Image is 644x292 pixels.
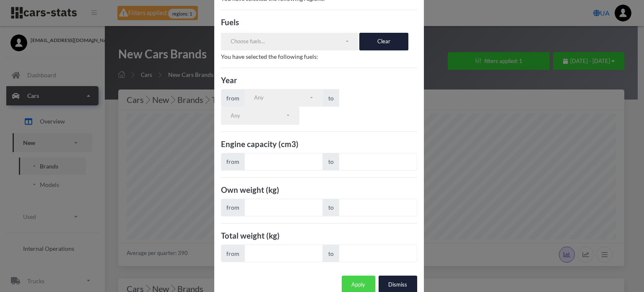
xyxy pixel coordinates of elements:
[254,94,309,102] div: Any
[221,245,245,262] span: from
[221,199,245,216] span: from
[323,153,339,171] span: to
[323,245,339,262] span: to
[221,33,358,50] button: Choose fuels...
[323,199,339,216] span: to
[244,89,323,107] button: Any
[231,37,345,46] div: Choose fuels...
[221,107,299,124] button: Any
[221,53,318,60] span: You have selected the following fuels:
[323,89,339,107] span: to
[221,153,245,171] span: from
[221,76,237,85] b: Year
[221,231,280,240] b: Total weight (kg)
[231,112,286,120] div: Any
[221,18,239,27] b: Fuels
[221,185,279,195] b: Own weight (kg)
[359,33,408,50] button: Clear
[221,139,299,149] b: Engine capacity (cm3)
[221,89,245,107] span: from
